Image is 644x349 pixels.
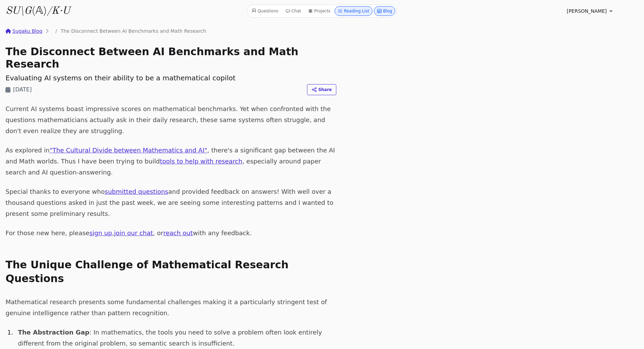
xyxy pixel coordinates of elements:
[318,87,332,93] span: Share
[567,8,614,14] summary: [PERSON_NAME]
[18,329,89,336] b: The Abstraction Gap
[6,73,336,83] h2: Evaluating AI systems on their ability to be a mathematical copilot
[305,6,333,16] a: Projects
[6,258,336,286] h2: The Unique Challenge of Mathematical Research Questions
[6,145,336,178] p: As explored in , there's a significant gap between the AI and Math worlds. Thus I have been tryin...
[6,6,32,16] i: SU\G
[6,28,336,34] nav: breadcrumbs
[6,46,336,70] h1: The Disconnect Between AI Benchmarks and Math Research
[52,28,206,34] li: The Disconnect Between AI Benchmarks and Math Research
[6,228,336,239] p: For those new here, please , , or with any feedback.
[47,6,70,16] i: /K·U
[160,158,242,165] a: tools to help with research
[335,6,372,16] a: Reading List
[374,6,396,16] a: Blog
[249,6,281,16] a: Questions
[105,188,168,195] a: submitted questions
[567,8,607,14] span: [PERSON_NAME]
[114,229,153,237] a: join our chat
[163,229,193,237] a: reach out
[283,6,304,16] a: Chat
[89,229,112,237] a: sign up
[6,186,336,219] p: Special thanks to everyone who and provided feedback on answers! With well over a thousand questi...
[6,28,42,34] a: Sugaku Blog
[6,103,336,137] p: Current AI systems boast impressive scores on mathematical benchmarks. Yet when confronted with t...
[50,147,207,154] a: "The Cultural Divide between Mathematics and AI"
[6,297,336,319] p: Mathematical research presents some fundamental challenges making it a particularly stringent tes...
[13,86,32,94] time: [DATE]
[6,5,70,17] a: SU\G(𝔸)/K·U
